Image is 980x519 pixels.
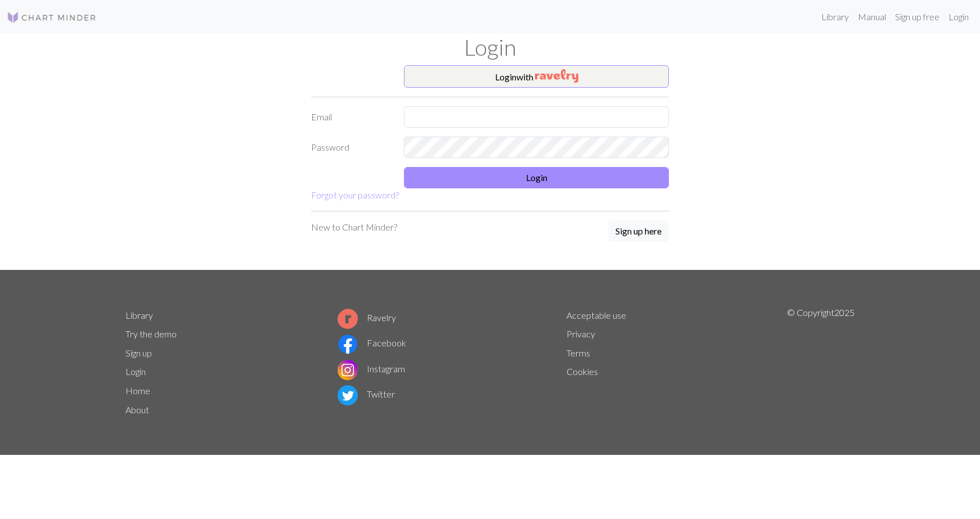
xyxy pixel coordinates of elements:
[944,6,973,28] a: Login
[853,6,891,28] a: Manual
[125,404,149,415] a: About
[311,189,399,200] a: Forgot your password?
[304,106,397,128] label: Email
[567,310,626,321] a: Acceptable use
[338,363,405,374] a: Instagram
[338,337,406,348] a: Facebook
[787,306,855,419] p: © Copyright 2025
[567,347,590,358] a: Terms
[338,312,396,323] a: Ravelry
[404,167,669,188] button: Login
[338,309,358,329] img: Ravelry logo
[311,220,397,234] p: New to Chart Minder?
[535,69,578,83] img: Ravelry
[304,137,397,158] label: Password
[567,366,598,377] a: Cookies
[608,220,669,243] a: Sign up here
[608,220,669,242] button: Sign up here
[119,34,861,61] h1: Login
[338,334,358,354] img: Facebook logo
[125,385,150,396] a: Home
[891,6,944,28] a: Sign up free
[404,65,669,88] button: Loginwith
[125,347,152,358] a: Sign up
[125,328,177,339] a: Try the demo
[338,389,395,399] a: Twitter
[125,310,153,321] a: Library
[338,385,358,405] img: Twitter logo
[567,328,595,339] a: Privacy
[125,366,146,377] a: Login
[7,11,97,24] img: Logo
[338,360,358,380] img: Instagram logo
[817,6,853,28] a: Library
